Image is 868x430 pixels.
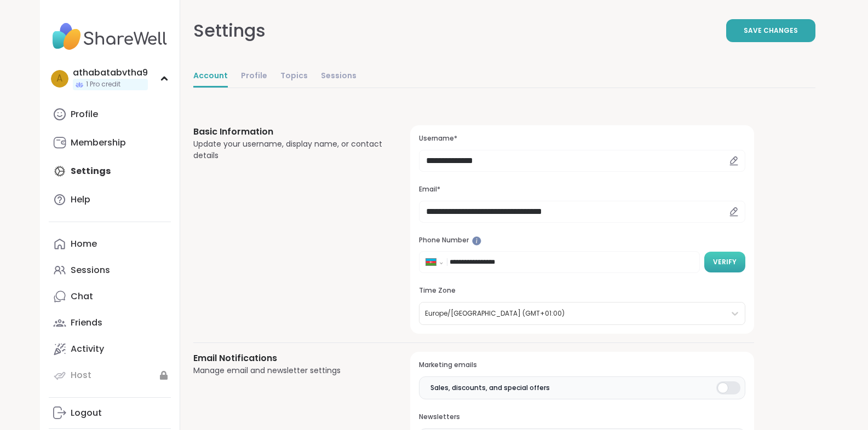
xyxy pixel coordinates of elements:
[71,343,104,355] div: Activity
[49,130,171,156] a: Membership
[49,336,171,362] a: Activity
[726,19,815,42] button: Save Changes
[430,383,550,393] span: Sales, discounts, and special offers
[193,352,384,365] h3: Email Notifications
[419,236,745,245] h3: Phone Number
[86,80,120,89] span: 1 Pro credit
[419,134,745,143] h3: Username*
[71,238,97,250] div: Home
[71,290,93,303] div: Chat
[49,362,171,388] a: Host
[193,138,384,161] div: Update your username, display name, or contact details
[49,101,171,127] a: Profile
[71,264,110,276] div: Sessions
[704,252,745,272] button: Verify
[49,310,171,336] a: Friends
[49,283,171,310] a: Chat
[419,361,745,370] h3: Marketing emails
[472,236,481,246] iframe: Spotlight
[713,257,737,267] span: Verify
[193,66,228,88] a: Account
[744,26,798,36] span: Save Changes
[49,231,171,257] a: Home
[193,125,384,138] h3: Basic Information
[71,137,126,149] div: Membership
[71,108,98,120] div: Profile
[419,185,745,194] h3: Email*
[193,365,384,376] div: Manage email and newsletter settings
[71,317,102,329] div: Friends
[241,66,267,88] a: Profile
[193,18,266,44] div: Settings
[49,400,171,426] a: Logout
[49,187,171,213] a: Help
[71,369,91,381] div: Host
[71,194,90,206] div: Help
[49,257,171,283] a: Sessions
[321,66,357,88] a: Sessions
[280,66,308,88] a: Topics
[56,72,62,86] span: a
[49,18,171,56] img: ShareWell Nav Logo
[71,407,102,419] div: Logout
[419,412,745,422] h3: Newsletters
[73,67,148,79] div: athabatabvtha9
[419,286,745,295] h3: Time Zone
